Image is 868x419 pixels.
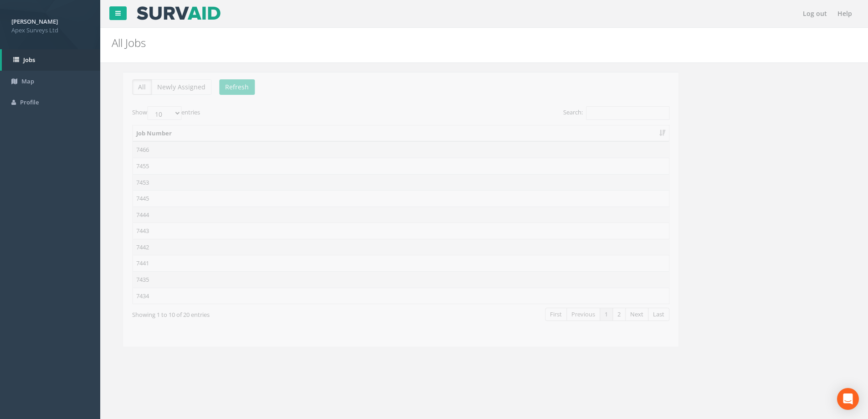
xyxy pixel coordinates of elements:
[140,79,200,95] button: Newly Assigned
[121,174,657,191] td: 7453
[11,15,89,34] a: [PERSON_NAME] Apex Surveys Ltd
[121,307,337,319] div: Showing 1 to 10 of 20 entries
[20,98,39,106] span: Profile
[552,106,658,120] label: Search:
[121,158,657,174] td: 7455
[11,26,89,35] span: Apex Surveys Ltd
[575,106,658,120] input: Search:
[121,79,140,95] button: All
[11,17,58,26] strong: [PERSON_NAME]
[121,222,657,239] td: 7443
[121,271,657,288] td: 7435
[121,255,657,271] td: 7441
[23,56,35,64] span: Jobs
[21,77,34,85] span: Map
[121,125,657,142] th: Job Number: activate to sort column ascending
[588,308,601,321] a: 1
[121,141,657,158] td: 7466
[614,308,637,321] a: Next
[121,106,189,120] label: Show entries
[136,106,170,120] select: Showentries
[112,37,730,49] h2: All Jobs
[534,308,555,321] a: First
[637,308,658,321] a: Last
[121,207,657,223] td: 7444
[837,388,859,410] div: Open Intercom Messenger
[2,49,100,71] a: Jobs
[121,190,657,207] td: 7445
[121,239,657,255] td: 7442
[555,308,589,321] a: Previous
[601,308,614,321] a: 2
[121,288,657,304] td: 7434
[208,79,243,95] button: Refresh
